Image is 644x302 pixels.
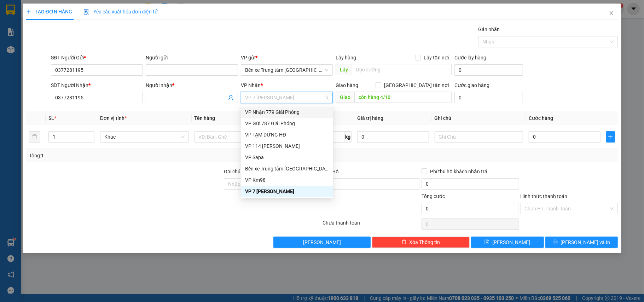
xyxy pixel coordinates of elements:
[29,152,249,159] div: Tổng: 1
[336,64,352,75] span: Lấy
[26,9,72,14] span: TẠO ĐƠN HÀNG
[228,95,234,100] span: user-add
[607,134,615,140] span: plus
[344,131,352,143] span: kg
[241,186,333,197] div: VP 7 Phạm Văn Đồng
[195,131,283,143] input: VD: Bàn, Ghế
[26,9,31,14] span: plus
[241,118,333,129] div: VP Gửi 787 Giải Phóng
[245,142,329,150] div: VP 114 [PERSON_NAME]
[245,187,329,195] div: VP 7 [PERSON_NAME]
[606,131,615,143] button: plus
[352,64,452,75] input: Dọc đường
[410,238,440,246] span: Xóa Thông tin
[602,4,621,23] button: Close
[51,54,143,62] div: SĐT Người Gửi
[146,81,238,89] div: Người nhận
[492,238,530,246] span: [PERSON_NAME]
[422,193,445,199] span: Tổng cước
[241,174,333,186] div: VP Km98
[454,55,486,60] label: Cước lấy hàng
[529,115,553,121] span: Cước hàng
[478,27,500,32] label: Gán nhãn
[553,239,558,245] span: printer
[241,129,333,140] div: VP TẠM DỪNG HĐ
[241,106,333,118] div: VP Nhận 779 Giải Phóng
[471,237,544,248] button: save[PERSON_NAME]
[29,131,40,143] button: delete
[245,153,329,161] div: VP Sapa
[372,237,470,248] button: deleteXóa Thông tin
[245,176,329,184] div: VP Km98
[381,81,452,89] span: [GEOGRAPHIC_DATA] tận nơi
[245,108,329,116] div: VP Nhận 779 Giải Phóng
[224,169,263,174] label: Ghi chú đơn hàng
[273,237,371,248] button: [PERSON_NAME]
[104,132,185,142] span: Khác
[432,111,526,125] th: Ghi chú
[421,54,452,62] span: Lấy tận nơi
[545,237,618,248] button: printer[PERSON_NAME] và In
[561,238,610,246] span: [PERSON_NAME] và In
[354,92,452,103] input: Dọc đường
[609,10,614,16] span: close
[357,115,383,121] span: Giá trị hàng
[427,168,490,175] span: Phí thu hộ khách nhận trả
[224,178,321,190] input: Ghi chú đơn hàng
[83,9,158,14] span: Yêu cầu xuất hóa đơn điện tử
[322,219,421,231] div: Chưa thanh toán
[241,140,333,152] div: VP 114 Trần Nhật Duật
[454,82,489,88] label: Cước giao hàng
[336,55,356,60] span: Lấy hàng
[245,165,329,173] div: Bến xe Trung tâm [GEOGRAPHIC_DATA]
[485,239,489,245] span: save
[241,163,333,174] div: Bến xe Trung tâm Lào Cai
[100,115,127,121] span: Đơn vị tính
[336,82,358,88] span: Giao hàng
[51,81,143,89] div: SĐT Người Nhận
[83,9,89,15] img: icon
[303,238,341,246] span: [PERSON_NAME]
[241,82,261,88] span: VP Nhận
[146,54,238,62] div: Người gửi
[454,64,523,76] input: Cước lấy hàng
[241,152,333,163] div: VP Sapa
[195,115,215,121] span: Tên hàng
[402,239,407,245] span: delete
[245,65,329,75] span: Bến xe Trung tâm Lào Cai
[357,131,429,143] input: 0
[241,54,333,62] div: VP gửi
[336,92,354,103] span: Giao
[245,120,329,127] div: VP Gửi 787 Giải Phóng
[48,115,54,121] span: SL
[245,92,329,103] span: VP 7 Phạm Văn Đồng
[521,193,568,199] label: Hình thức thanh toán
[245,131,329,139] div: VP TẠM DỪNG HĐ
[435,131,523,143] input: Ghi Chú
[454,92,523,103] input: Cước giao hàng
